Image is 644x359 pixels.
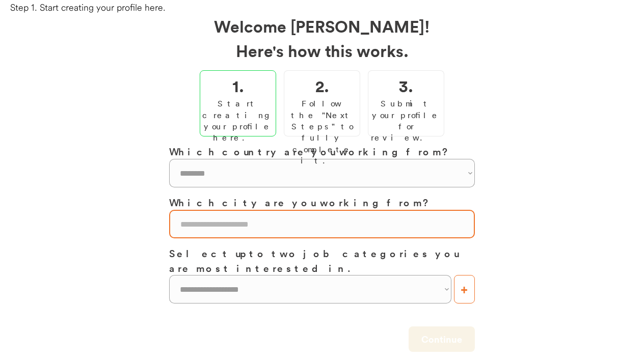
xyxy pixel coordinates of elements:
[409,326,475,352] button: Continue
[315,73,329,98] h2: 2.
[10,1,644,14] div: Step 1. Start creating your profile here.
[169,195,475,210] h3: Which city are you working from?
[232,73,244,98] h2: 1.
[454,275,475,303] button: +
[287,98,357,166] div: Follow the "Next Steps" to fully complete it.
[399,73,413,98] h2: 3.
[169,144,475,159] h3: Which country are you working from?
[169,14,475,63] h2: Welcome [PERSON_NAME]! Here's how this works.
[371,98,441,144] div: Submit your profile for review.
[202,98,274,144] div: Start creating your profile here.
[169,246,475,275] h3: Select up to two job categories you are most interested in.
